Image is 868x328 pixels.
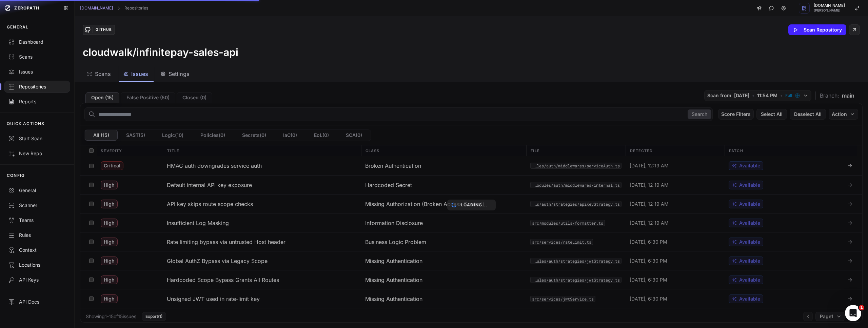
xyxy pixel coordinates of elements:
[95,70,111,78] span: Scans
[8,98,66,105] div: Reports
[814,4,845,7] span: [DOMAIN_NAME]
[8,262,66,268] div: Locations
[8,217,66,224] div: Teams
[8,247,66,253] div: Context
[131,70,148,78] span: Issues
[7,121,45,126] p: QUICK ACTIONS
[845,305,861,321] iframe: Intercom live chat
[7,24,28,30] p: GENERAL
[814,9,845,12] span: [PERSON_NAME]
[8,39,66,45] div: Dashboard
[3,3,58,14] a: ZEROPATH
[8,299,66,305] div: API Docs
[8,135,66,142] div: Start Scan
[8,54,66,60] div: Scans
[116,6,121,11] svg: chevron right,
[859,305,864,310] span: 1
[80,5,113,11] a: [DOMAIN_NAME]
[83,46,238,58] h3: cloudwalk/infinitepay-sales-api
[169,70,190,78] span: Settings
[8,202,66,209] div: Scanner
[8,150,66,157] div: New Repo
[80,5,148,11] nav: breadcrumb
[7,173,25,178] p: CONFIG
[8,232,66,239] div: Rules
[788,24,846,35] button: Scan Repository
[124,5,148,11] a: Repositories
[14,5,39,11] span: ZEROPATH
[8,83,66,90] div: Repositories
[461,202,488,208] p: Loading...
[8,276,66,283] div: API Keys
[8,187,66,194] div: General
[93,27,114,33] div: GitHub
[8,68,66,75] div: Issues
